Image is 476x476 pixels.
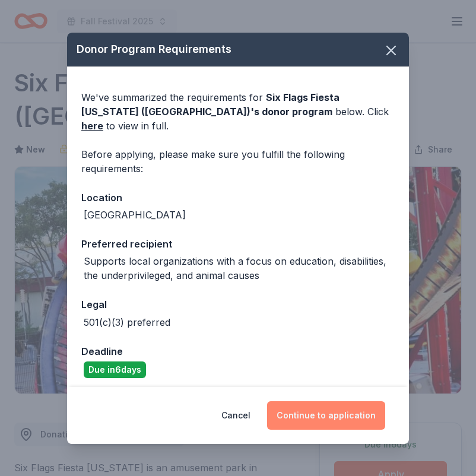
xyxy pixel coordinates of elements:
a: here [81,119,103,133]
div: Before applying, please make sure you fulfill the following requirements: [81,147,395,176]
div: Supports local organizations with a focus on education, disabilities, the underprivileged, and an... [84,254,395,283]
div: Due in 6 days [84,361,146,378]
div: 501(c)(3) preferred [84,315,170,329]
div: Donor Program Requirements [67,33,409,66]
div: Preferred recipient [81,236,395,252]
button: Cancel [221,401,250,430]
div: [GEOGRAPHIC_DATA] [84,208,186,222]
div: Legal [81,297,395,312]
div: Location [81,190,395,205]
button: Continue to application [267,401,385,430]
div: Deadline [81,344,395,359]
div: We've summarized the requirements for below. Click to view in full. [81,90,395,133]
